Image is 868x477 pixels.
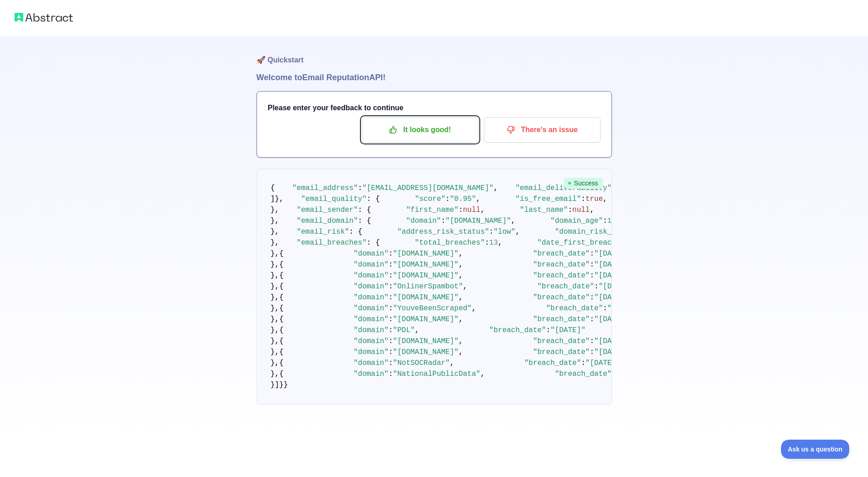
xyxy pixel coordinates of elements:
span: , [463,282,467,291]
span: "PDL" [393,326,415,334]
span: "breach_date" [555,370,612,378]
span: "last_name" [520,206,568,214]
span: : [485,239,489,247]
span: "[DATE]" [594,337,629,345]
span: "[DATE]" [594,261,629,269]
span: "email_sender" [297,206,358,214]
span: "total_breaches" [415,239,485,247]
span: : [594,282,599,291]
span: "[DOMAIN_NAME]" [393,348,458,356]
span: "email_quality" [301,195,367,203]
span: : [389,250,393,258]
span: , [493,184,498,192]
span: , [458,250,463,258]
span: "NationalPublicData" [393,370,480,378]
span: , [458,348,463,356]
span: "breach_date" [533,315,590,323]
p: It looks good! [369,122,472,138]
span: , [458,315,463,323]
span: "breach_date" [533,293,590,302]
iframe: Toggle Customer Support [781,440,850,459]
span: : [590,337,594,345]
span: "domain" [354,282,389,291]
span: "breach_date" [533,261,590,269]
span: : [389,304,393,313]
span: "breach_date" [533,250,590,258]
span: , [458,293,463,302]
span: "domain" [354,293,389,302]
span: "breach_date" [533,348,590,356]
span: "email_breaches" [297,239,367,247]
span: , [511,217,516,225]
span: : [590,315,594,323]
span: Success [564,178,603,189]
span: : [389,293,393,302]
span: : [389,261,393,269]
span: "address_risk_status" [397,228,489,236]
span: "[DATE]" [594,293,629,302]
span: "[DATE]" [594,250,629,258]
span: "low" [493,228,515,236]
span: "breach_date" [533,272,590,280]
span: : { [349,228,362,236]
span: , [480,370,485,378]
span: true [586,195,603,203]
span: "domain" [354,250,389,258]
img: Abstract logo [15,11,73,24]
span: : [441,217,446,225]
span: : [590,250,594,258]
span: : [358,184,363,192]
span: , [415,326,419,334]
span: "0.95" [450,195,476,203]
span: "[DOMAIN_NAME]" [393,337,458,345]
span: "domain" [354,304,389,313]
span: : [389,337,393,345]
span: "[DATE]" [594,348,629,356]
span: : [603,217,607,225]
span: "[DOMAIN_NAME]" [393,315,458,323]
span: , [498,239,503,247]
span: : { [367,195,380,203]
span: "email_risk" [297,228,349,236]
span: , [458,261,463,269]
span: : [389,326,393,334]
span: "breach_date" [524,359,581,367]
span: : [581,359,586,367]
button: It looks good! [362,117,478,143]
span: : [590,293,594,302]
span: "domain" [354,326,389,334]
span: , [458,272,463,280]
span: "breach_date" [489,326,546,334]
span: : [590,272,594,280]
span: "[DOMAIN_NAME]" [393,250,458,258]
span: : [590,261,594,269]
span: , [450,359,454,367]
span: : { [367,239,380,247]
span: "[DATE]" [594,272,629,280]
span: "NotSOCRadar" [393,359,450,367]
span: "[DATE]" [594,315,629,323]
span: "score" [415,195,445,203]
span: "domain_risk_status" [555,228,642,236]
button: There's an issue [484,117,601,143]
span: : [603,304,607,313]
span: "domain" [354,337,389,345]
span: : { [358,217,371,225]
span: "domain" [354,272,389,280]
span: : [389,272,393,280]
span: "[DOMAIN_NAME]" [393,293,458,302]
span: "domain" [354,348,389,356]
span: : [446,195,450,203]
p: There's an issue [491,122,594,138]
span: "date_first_breached" [537,239,629,247]
span: "[DATE]" [599,282,634,291]
span: "breach_date" [537,282,594,291]
span: "YouveBeenScraped" [393,304,472,313]
span: "OnlinerSpambot" [393,282,463,291]
span: "domain" [354,315,389,323]
span: "domain" [406,217,441,225]
span: : [458,206,463,214]
span: "first_name" [406,206,458,214]
span: , [515,228,520,236]
h1: Welcome to Email Reputation API! [257,71,612,84]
